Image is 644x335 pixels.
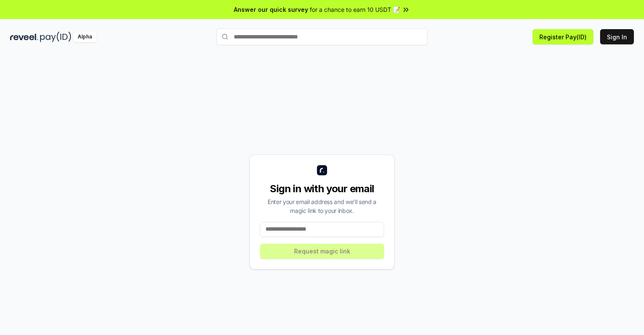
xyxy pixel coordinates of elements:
div: Sign in with your email [260,182,384,196]
img: logo_small [317,165,327,175]
button: Sign In [600,29,634,44]
button: Register Pay(ID) [533,29,593,44]
span: for a chance to earn 10 USDT 📝 [310,5,400,14]
div: Enter your email address and we’ll send a magic link to your inbox. [260,197,384,215]
img: pay_id [40,32,71,42]
img: reveel_dark [10,32,38,42]
span: Answer our quick survey [234,5,308,14]
div: Alpha [73,32,97,42]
